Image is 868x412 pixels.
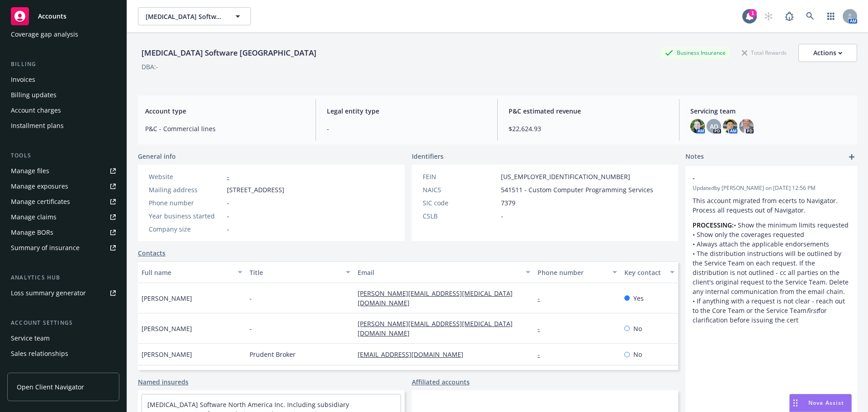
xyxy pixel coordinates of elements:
[11,164,49,178] div: Manage files
[749,9,757,17] div: 1
[780,7,798,25] a: Report a Bug
[423,172,497,181] div: FEIN
[149,224,223,234] div: Company size
[142,294,192,303] span: [PERSON_NAME]
[808,399,844,407] span: Nova Assist
[412,377,470,387] a: Affiliated accounts
[358,350,471,359] a: [EMAIL_ADDRESS][DOMAIN_NAME]
[789,394,852,412] button: Nova Assist
[7,151,119,160] div: Tools
[227,224,229,234] span: -
[7,27,119,42] a: Coverage gap analysis
[7,164,119,178] a: Manage files
[7,225,119,240] a: Manage BORs
[660,47,730,58] div: Business Insurance
[11,286,86,300] div: Loss summary generator
[633,350,642,359] span: No
[621,261,678,283] button: Key contact
[7,331,119,346] a: Service team
[509,106,668,116] span: P&C estimated revenue
[693,196,850,215] p: This account migrated from ecerts to Navigator. Process all requests out of Navigator.
[142,350,192,359] span: [PERSON_NAME]
[327,124,486,133] span: -
[633,324,642,333] span: No
[423,198,497,208] div: SIC code
[822,7,840,25] a: Switch app
[11,210,57,224] div: Manage claims
[142,268,232,277] div: Full name
[250,294,252,303] span: -
[798,44,857,62] button: Actions
[423,185,497,194] div: NAICS
[11,362,63,376] div: Related accounts
[358,319,513,337] a: [PERSON_NAME][EMAIL_ADDRESS][MEDICAL_DATA][DOMAIN_NAME]
[693,173,826,183] span: -
[227,211,229,221] span: -
[693,221,734,229] strong: PROCESSING:
[693,184,850,192] span: Updated by [PERSON_NAME] on [DATE] 12:56 PM
[11,241,80,255] div: Summary of insurance
[7,179,119,194] span: Manage exposures
[7,210,119,224] a: Manage claims
[7,72,119,87] a: Invoices
[7,286,119,300] a: Loss summary generator
[138,7,251,25] button: [MEDICAL_DATA] Software [GEOGRAPHIC_DATA]
[7,118,119,133] a: Installment plans
[142,62,158,71] div: DBA: -
[813,44,842,62] div: Actions
[538,268,607,277] div: Phone number
[7,88,119,102] a: Billing updates
[358,289,513,307] a: [PERSON_NAME][EMAIL_ADDRESS][MEDICAL_DATA][DOMAIN_NAME]
[538,294,547,303] a: -
[146,12,224,21] span: [MEDICAL_DATA] Software [GEOGRAPHIC_DATA]
[7,103,119,118] a: Account charges
[759,7,778,25] a: Start snowing
[7,346,119,361] a: Sales relationships
[11,179,68,194] div: Manage exposures
[11,331,50,346] div: Service team
[227,172,229,181] a: -
[7,4,119,29] a: Accounts
[145,106,305,116] span: Account type
[501,211,503,221] span: -
[11,225,53,240] div: Manage BORs
[790,394,801,412] div: Drag to move
[11,118,64,133] div: Installment plans
[149,211,223,221] div: Year business started
[737,47,791,58] div: Total Rewards
[149,185,223,194] div: Mailing address
[501,172,630,181] span: [US_EMPLOYER_IDENTIFICATION_NUMBER]
[412,152,443,161] span: Identifiers
[11,88,57,102] div: Billing updates
[846,152,857,162] a: add
[354,261,534,283] button: Email
[501,185,653,194] span: 541511 - Custom Computer Programming Services
[685,166,857,332] div: -Updatedby [PERSON_NAME] on [DATE] 12:56 PMThis account migrated from ecerts to Navigator. Proces...
[534,261,620,283] button: Phone number
[538,324,547,333] a: -
[7,194,119,209] a: Manage certificates
[807,306,818,315] em: first
[250,268,340,277] div: Title
[358,268,520,277] div: Email
[690,119,705,133] img: photo
[149,198,223,208] div: Phone number
[423,211,497,221] div: CSLB
[801,7,819,25] a: Search
[138,377,189,387] a: Named insureds
[723,119,737,133] img: photo
[739,119,754,133] img: photo
[7,318,119,327] div: Account settings
[538,350,547,359] a: -
[145,124,305,133] span: P&C - Commercial lines
[693,220,850,325] p: • Show the minimum limits requested • Show only the coverages requested • Always attach the appli...
[138,248,165,258] a: Contacts
[138,47,320,59] div: [MEDICAL_DATA] Software [GEOGRAPHIC_DATA]
[710,122,718,131] span: AD
[246,261,354,283] button: Title
[250,324,252,333] span: -
[7,241,119,255] a: Summary of insurance
[7,273,119,282] div: Analytics hub
[142,324,192,333] span: [PERSON_NAME]
[17,382,84,392] span: Open Client Navigator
